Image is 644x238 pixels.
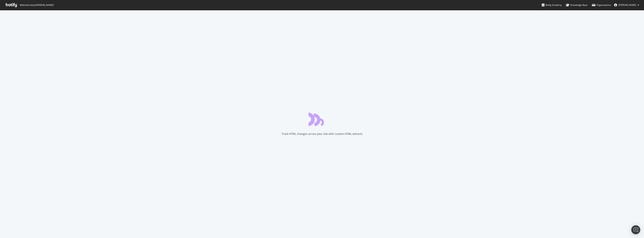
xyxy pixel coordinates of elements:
div: Botify Academy [542,3,562,7]
div: Open Intercom Messenger [631,225,640,234]
div: Knowledge Base [566,3,588,7]
button: [PERSON_NAME] [611,2,642,8]
div: Track HTML changes across your site with custom HTML extracts [282,132,362,136]
span: Anja Alling [619,3,636,7]
div: animation [309,113,335,126]
div: Organizations [592,3,611,7]
span: Welcome back, [PERSON_NAME] ! [20,4,54,7]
